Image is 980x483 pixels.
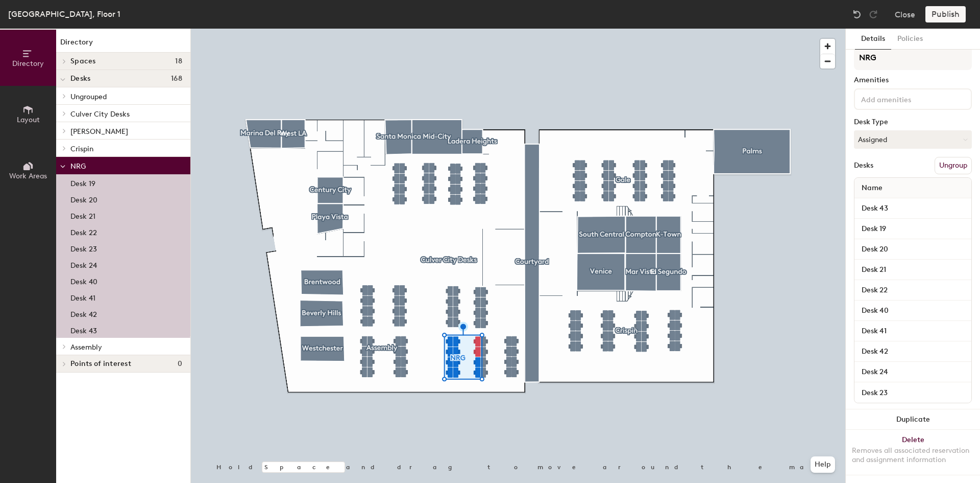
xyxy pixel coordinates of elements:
[70,291,95,303] p: Desk 41
[70,274,97,286] p: Desk 40
[854,130,972,149] button: Assigned
[70,360,131,368] span: Points of interest
[70,162,86,171] span: NRG
[70,307,97,319] p: Desk 42
[856,324,969,338] input: Unnamed desk
[70,258,97,270] p: Desk 24
[811,456,835,473] button: Help
[859,93,951,105] input: Add amenities
[70,209,95,221] p: Desk 21
[854,162,873,170] div: Desks
[854,76,972,84] div: Amenities
[70,193,97,204] p: Desk 20
[856,263,969,277] input: Unnamed desk
[70,242,97,254] p: Desk 23
[70,145,93,153] span: Crispin
[935,157,972,174] button: Ungroup
[17,116,40,124] span: Layout
[856,385,969,400] input: Unnamed desk
[171,75,182,83] span: 168
[70,127,128,136] span: [PERSON_NAME]
[868,9,878,19] img: Redo
[856,304,969,318] input: Unnamed desk
[856,283,969,297] input: Unnamed desk
[852,9,862,19] img: Undo
[70,57,96,65] span: Spaces
[70,225,97,237] p: Desk 22
[70,176,95,188] p: Desk 19
[178,360,182,368] span: 0
[895,6,915,22] button: Close
[856,242,969,257] input: Unnamed desk
[854,118,972,126] div: Desk Type
[70,110,130,119] span: Culver City Desks
[846,409,980,430] button: Duplicate
[56,37,190,53] h1: Directory
[855,29,891,50] button: Details
[846,430,980,475] button: DeleteRemoves all associated reservation and assignment information
[9,172,47,180] span: Work Areas
[856,179,888,197] span: Name
[856,365,969,379] input: Unnamed desk
[70,324,97,335] p: Desk 43
[175,57,182,65] span: 18
[8,8,120,20] div: [GEOGRAPHIC_DATA], Floor 1
[856,201,969,216] input: Unnamed desk
[70,93,107,101] span: Ungrouped
[891,29,929,50] button: Policies
[70,343,102,352] span: Assembly
[856,222,969,236] input: Unnamed desk
[12,59,44,68] span: Directory
[852,446,974,465] div: Removes all associated reservation and assignment information
[70,75,90,83] span: Desks
[856,344,969,359] input: Unnamed desk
